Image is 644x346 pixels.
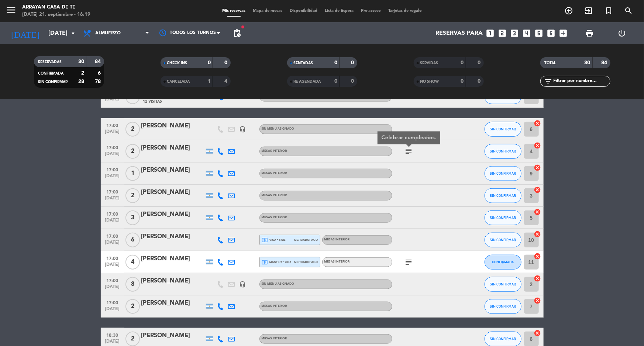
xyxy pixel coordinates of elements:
div: [PERSON_NAME] [141,331,204,340]
div: [PERSON_NAME] [141,232,204,241]
span: [DATE] [103,306,122,315]
span: 3 [125,210,140,225]
div: [PERSON_NAME] [141,276,204,286]
span: Sin menú asignado [262,282,295,285]
span: Reservas para [435,30,483,37]
i: cancel [534,164,541,171]
span: 4 [125,255,140,270]
i: headset_mic [240,126,246,133]
span: MESAS INTERIOR [324,238,350,241]
span: 17:00 [103,298,122,306]
div: LOG OUT [606,22,638,44]
strong: 6 [98,71,102,76]
span: Mis reservas [218,9,249,13]
span: CONFIRMADA [492,260,514,264]
div: [DATE] 21. septiembre - 16:19 [22,11,90,18]
span: mercadopago [294,237,318,242]
span: pending_actions [233,29,241,38]
span: MESAS INTERIOR [262,194,287,197]
i: cancel [534,253,541,260]
span: MESAS INTERIOR [262,172,287,175]
span: 17:00 [103,143,122,151]
span: [DATE] [103,174,122,182]
span: [DATE] [103,218,122,226]
span: 8 [125,277,140,292]
i: looks_one [485,28,495,38]
span: MESAS INTERIOR [262,337,287,340]
div: [PERSON_NAME] [141,165,204,175]
i: local_atm [262,237,268,243]
i: headset_mic [240,281,246,288]
span: 2 [125,144,140,159]
strong: 0 [351,79,355,84]
strong: 0 [334,60,337,65]
span: 2 [125,122,140,137]
i: subject [404,258,413,267]
i: cancel [534,329,541,337]
span: [DATE] [103,262,122,271]
span: [DATE] [103,240,122,249]
span: Lista de Espera [321,9,357,13]
strong: 28 [78,79,84,84]
div: Celebrar cumpleaños. [381,134,436,142]
span: CONFIRMADA [38,72,64,75]
div: [PERSON_NAME] [141,143,204,153]
span: 17:00 [103,276,122,284]
i: menu [6,4,17,16]
i: cancel [534,275,541,282]
i: power_settings_new [618,29,627,38]
span: CHECK INS [167,61,187,65]
strong: 0 [208,60,211,65]
i: cancel [534,142,541,149]
span: 17:00 [103,121,122,129]
span: SIN CONFIRMAR [490,149,516,153]
span: 17:00 [103,209,122,218]
span: 2 [125,299,140,314]
i: search [624,6,633,15]
span: SIN CONFIRMAR [490,238,516,242]
strong: 1 [208,79,211,84]
i: looks_6 [546,28,556,38]
span: visa * 5421 [262,237,286,243]
span: master * 7335 [262,259,292,266]
span: 17:00 [103,165,122,174]
i: looks_5 [534,28,544,38]
div: [PERSON_NAME] [141,188,204,197]
strong: 0 [351,60,355,65]
div: [PERSON_NAME] [141,210,204,219]
strong: 0 [461,79,464,84]
strong: 2 [81,71,84,76]
i: filter_list [544,77,553,86]
span: fiber_manual_record [241,25,245,29]
span: [DATE] [103,151,122,160]
strong: 30 [78,59,84,64]
span: SIN CONFIRMAR [490,127,516,131]
strong: 84 [95,59,102,64]
span: 12 Visitas [143,99,162,105]
i: looks_4 [522,28,531,38]
span: print [585,29,594,38]
strong: 84 [601,60,609,65]
span: NO SHOW [420,80,439,83]
span: CANCELADA [167,80,190,83]
span: 17:00 [103,254,122,262]
strong: 78 [95,79,102,84]
span: [DATE] [103,129,122,138]
i: looks_two [497,28,507,38]
i: subject [404,147,413,156]
span: mercadopago [294,260,318,264]
strong: 4 [224,79,229,84]
i: cancel [534,208,541,216]
i: add_circle_outline [564,6,573,15]
input: Filtrar por nombre... [553,77,610,85]
i: [DATE] [6,25,45,41]
i: local_atm [262,259,268,266]
i: exit_to_app [584,6,593,15]
strong: 0 [461,60,464,65]
span: SENTADAS [294,61,313,65]
span: [DATE] [103,284,122,293]
i: cancel [534,230,541,238]
span: SIN CONFIRMAR [490,304,516,308]
span: Pre-acceso [357,9,385,13]
span: SIN CONFIRMAR [490,282,516,286]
